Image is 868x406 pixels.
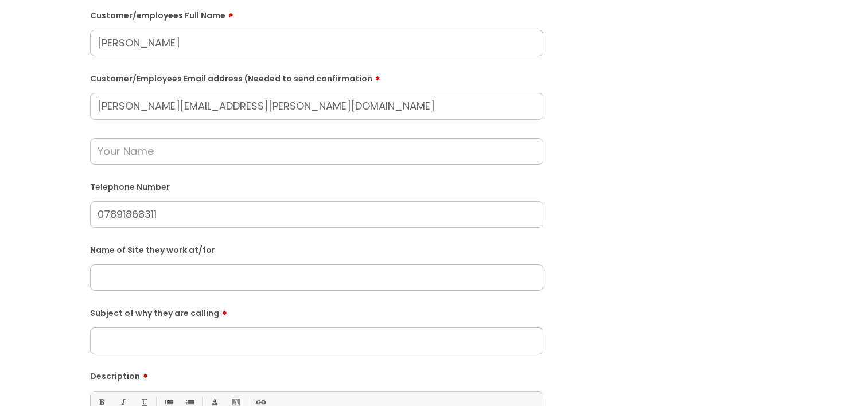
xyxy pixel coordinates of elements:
label: Customer/employees Full Name [90,7,543,21]
label: Description [90,368,543,381]
label: Subject of why they are calling [90,304,543,318]
label: Telephone Number [90,180,543,192]
label: Name of Site they work at/for [90,243,543,255]
input: Email [90,93,543,119]
input: Your Name [90,138,543,165]
label: Customer/Employees Email address (Needed to send confirmation [90,70,543,84]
